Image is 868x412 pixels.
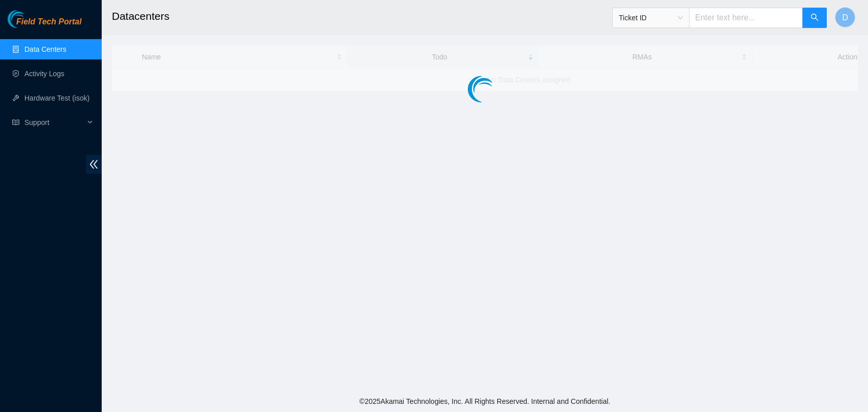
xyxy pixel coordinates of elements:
span: search [811,13,819,23]
a: Data Centers [24,45,66,53]
span: Field Tech Portal [16,17,81,27]
span: double-left [86,155,102,174]
a: Akamai TechnologiesField Tech Portal [8,18,81,31]
button: D [835,7,855,27]
button: search [802,8,827,28]
a: Activity Logs [24,70,65,78]
footer: © 2025 Akamai Technologies, Inc. All Rights Reserved. Internal and Confidential. [102,391,868,412]
a: Hardware Test (isok) [24,94,89,102]
span: D [842,11,848,24]
span: Ticket ID [619,10,683,25]
img: Akamai Technologies [8,10,51,28]
span: read [12,119,19,126]
input: Enter text here... [689,8,803,28]
span: Support [24,112,84,133]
